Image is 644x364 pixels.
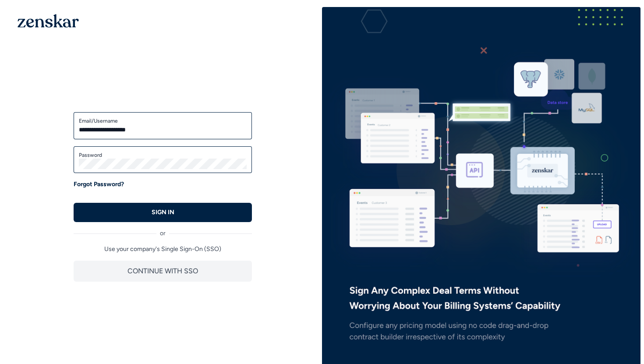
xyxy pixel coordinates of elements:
a: Forgot Password? [74,180,124,189]
button: SIGN IN [74,203,252,222]
p: SIGN IN [152,208,174,217]
p: Use your company's Single Sign-On (SSO) [74,245,252,254]
label: Email/Username [79,117,247,124]
div: or [74,222,252,238]
button: CONTINUE WITH SSO [74,261,252,282]
img: 1OGAJ2xQqyY4LXKgY66KYq0eOWRCkrZdAb3gUhuVAqdWPZE9SRJmCz+oDMSn4zDLXe31Ii730ItAGKgCKgCCgCikA4Av8PJUP... [18,14,79,28]
label: Password [79,152,247,159]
